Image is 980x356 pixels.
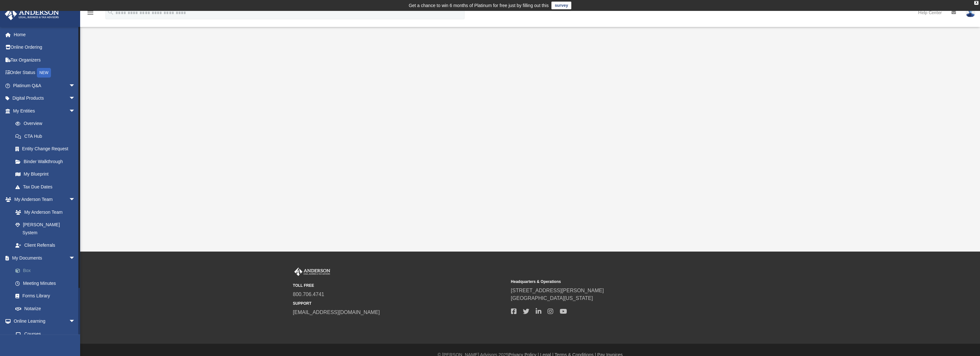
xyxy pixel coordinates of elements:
[9,290,82,302] a: Forms Library
[9,219,82,239] a: [PERSON_NAME] System
[511,288,604,293] a: [STREET_ADDRESS][PERSON_NAME]
[9,143,85,155] a: Entity Change Request
[293,283,507,288] small: TOLL FREE
[69,252,82,265] span: arrow_drop_down
[9,130,85,143] a: CTA Hub
[107,9,114,16] i: search
[293,301,507,306] small: SUPPORT
[87,9,94,17] i: menu
[4,315,82,328] a: Online Learningarrow_drop_down
[409,2,549,9] div: Get a chance to win 6 months of Platinum for free just by filling out this
[511,295,593,301] a: [GEOGRAPHIC_DATA][US_STATE]
[4,28,85,41] a: Home
[551,2,571,9] a: survey
[511,279,725,285] small: Headquarters & Operations
[966,8,975,17] img: User Pic
[4,193,82,206] a: My Anderson Teamarrow_drop_down
[69,79,82,92] span: arrow_drop_down
[293,310,380,315] a: [EMAIL_ADDRESS][DOMAIN_NAME]
[69,315,82,328] span: arrow_drop_down
[69,92,82,105] span: arrow_drop_down
[9,264,85,277] a: Box
[3,8,61,20] img: Anderson Advisors Platinum Portal
[9,155,85,168] a: Binder Walkthrough
[4,79,85,92] a: Platinum Q&Aarrow_drop_down
[4,66,85,79] a: Order StatusNEW
[9,277,85,290] a: Meeting Minutes
[293,292,324,297] a: 800.706.4741
[37,68,51,78] div: NEW
[9,117,85,130] a: Overview
[4,54,85,66] a: Tax Organizers
[9,327,82,340] a: Courses
[9,206,79,219] a: My Anderson Team
[69,104,82,118] span: arrow_drop_down
[4,92,85,105] a: Digital Productsarrow_drop_down
[4,41,85,54] a: Online Ordering
[87,12,94,17] a: menu
[9,168,82,181] a: My Blueprint
[293,268,331,276] img: Anderson Advisors Platinum Portal
[4,104,85,117] a: My Entitiesarrow_drop_down
[974,1,978,5] div: close
[69,193,82,206] span: arrow_drop_down
[4,252,85,264] a: My Documentsarrow_drop_down
[9,302,85,315] a: Notarize
[9,239,82,252] a: Client Referrals
[9,180,85,193] a: Tax Due Dates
